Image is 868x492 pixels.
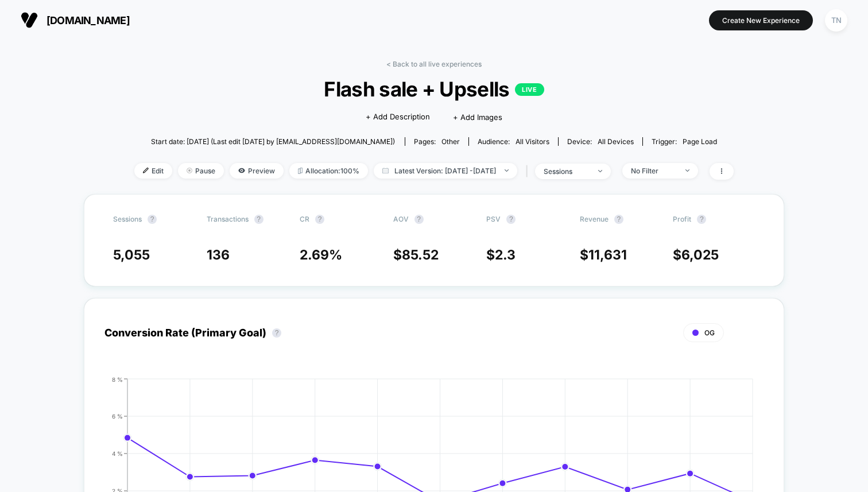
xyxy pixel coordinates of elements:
span: | [523,163,535,180]
span: $ [673,247,719,263]
img: end [685,169,689,172]
div: Trigger: [652,137,717,146]
span: 5,055 [113,247,150,263]
span: OG [704,328,715,337]
img: Visually logo [21,11,38,29]
span: 136 [207,247,230,263]
span: 6,025 [681,247,719,263]
button: ? [614,215,623,224]
span: 85.52 [402,247,439,263]
button: ? [148,215,157,224]
button: ? [414,215,424,224]
div: No Filter [631,166,677,175]
span: [DOMAIN_NAME] [46,14,130,26]
button: [DOMAIN_NAME] [17,11,133,29]
button: ? [272,328,281,338]
button: TN [821,9,851,32]
button: ? [506,215,516,224]
span: other [441,137,460,146]
span: Device: [558,137,642,146]
span: Allocation: 100% [289,163,368,179]
span: 11,631 [588,247,627,263]
button: Create New Experience [709,10,813,30]
tspan: 6 % [112,412,123,419]
span: Start date: [DATE] (Last edit [DATE] by [EMAIL_ADDRESS][DOMAIN_NAME]) [151,137,395,146]
span: AOV [393,215,409,223]
button: ? [315,215,324,224]
span: PSV [486,215,501,223]
button: ? [697,215,706,224]
span: Flash sale + Upsells [164,77,704,101]
span: $ [486,247,516,263]
p: LIVE [515,83,544,96]
img: end [187,168,192,173]
span: $ [393,247,439,263]
span: All Visitors [516,137,549,146]
span: Latest Version: [DATE] - [DATE] [374,163,517,179]
tspan: 8 % [112,375,123,382]
span: Revenue [580,215,609,223]
span: Edit [134,163,172,179]
tspan: 4 % [112,450,123,456]
span: Pause [178,163,224,179]
span: Transactions [207,215,249,223]
div: Pages: [414,137,460,146]
span: + Add Description [366,111,430,123]
span: all devices [598,137,634,146]
div: TN [825,9,847,32]
img: rebalance [298,168,303,174]
img: end [598,170,602,172]
img: calendar [382,168,389,173]
span: 2.69 % [300,247,342,263]
span: CR [300,215,309,223]
span: 2.3 [495,247,516,263]
span: Sessions [113,215,142,223]
span: Preview [230,163,284,179]
img: end [505,169,509,172]
img: edit [143,168,149,173]
button: ? [254,215,263,224]
a: < Back to all live experiences [386,60,482,68]
div: Audience: [478,137,549,146]
span: + Add Images [453,113,502,122]
span: Profit [673,215,691,223]
span: Page Load [683,137,717,146]
div: sessions [544,167,590,176]
span: $ [580,247,627,263]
